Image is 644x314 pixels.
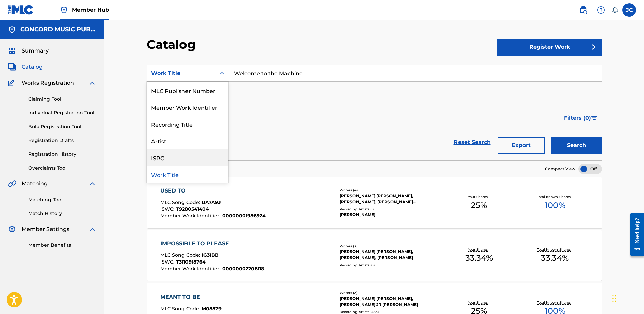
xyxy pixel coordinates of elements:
div: Notifications [612,7,618,13]
a: USED TOMLC Song Code:UA7A9JISWC:T9280541404Member Work Identifier:00000001986924Writers (4)[PERSO... [147,177,602,228]
a: Reset Search [450,135,494,150]
a: CatalogCatalog [8,63,43,71]
img: Works Registration [8,79,17,87]
span: 33.34 % [541,252,569,264]
span: Member Hub [72,6,109,14]
div: Drag [612,288,616,309]
div: [PERSON_NAME] [PERSON_NAME], [PERSON_NAME], [PERSON_NAME] [PERSON_NAME] [340,193,441,205]
h5: CONCORD MUSIC PUBLISHING LLC [20,26,96,33]
a: Bulk Registration Tool [28,123,96,130]
div: [PERSON_NAME] [PERSON_NAME], [PERSON_NAME], [PERSON_NAME] [340,249,441,261]
p: Your Shares: [468,300,490,305]
span: Matching [22,180,48,188]
img: search [579,6,587,14]
a: Matching Tool [28,196,96,203]
div: Writers ( 2 ) [340,290,441,295]
span: Catalog [22,63,43,71]
span: Member Work Identifier : [160,213,222,219]
iframe: Chat Widget [610,282,644,314]
img: f7272a7cc735f4ea7f67.svg [588,43,597,51]
form: Search Form [147,65,602,160]
button: Register Work [497,39,602,56]
a: SummarySummary [8,47,49,55]
img: expand [88,180,96,188]
span: ISWC : [160,259,176,265]
div: Writers ( 3 ) [340,244,441,249]
a: Match History [28,210,96,217]
div: [PERSON_NAME] [PERSON_NAME], [PERSON_NAME] JR [PERSON_NAME] [340,295,441,308]
div: [PERSON_NAME] [340,212,441,218]
div: USED TO [160,187,266,195]
p: Total Known Shares: [537,194,573,199]
span: 100 % [545,199,565,211]
a: Overclaims Tool [28,165,96,172]
span: T3110918764 [176,259,206,265]
h2: Catalog [147,37,199,52]
img: Summary [8,47,16,55]
a: Member Benefits [28,242,96,249]
img: Matching [8,180,16,188]
span: 00000002208118 [222,266,264,272]
a: IMPOSSIBLE TO PLEASEMLC Song Code:IG3IBBISWC:T3110918764Member Work Identifier:00000002208118Writ... [147,230,602,281]
span: Filters ( 0 ) [564,114,591,122]
span: M08879 [202,306,222,312]
p: Your Shares: [468,194,490,199]
img: expand [88,225,96,233]
a: Registration History [28,151,96,158]
span: 25 % [471,199,487,211]
button: Export [498,137,545,154]
button: Search [551,137,602,154]
img: MLC Logo [8,5,34,15]
span: MLC Song Code : [160,199,202,205]
div: MLC Publisher Number [147,82,228,99]
img: Accounts [8,26,16,34]
span: Member Settings [22,225,69,233]
div: Recording Artists ( 0 ) [340,263,441,268]
p: Total Known Shares: [537,300,573,305]
span: T9280541404 [176,206,209,212]
a: Public Search [577,3,590,17]
div: ISRC [147,149,228,166]
p: Your Shares: [468,247,490,252]
iframe: Resource Center [625,208,644,262]
p: Total Known Shares: [537,247,573,252]
div: Work Title [151,69,212,77]
span: 33.34 % [465,252,493,264]
a: Individual Registration Tool [28,109,96,116]
a: Registration Drafts [28,137,96,144]
img: help [597,6,605,14]
img: filter [591,116,597,120]
div: Member Work Identifier [147,99,228,115]
button: Filters (0) [560,110,602,127]
div: Artist [147,132,228,149]
div: Recording Title [147,115,228,132]
img: Catalog [8,63,16,71]
img: expand [88,79,96,87]
div: User Menu [622,3,636,17]
span: MLC Song Code : [160,306,202,312]
span: IG3IBB [202,252,219,258]
img: Member Settings [8,225,16,233]
span: Compact View [545,166,575,172]
span: Summary [22,47,49,55]
span: Member Work Identifier : [160,266,222,272]
span: 00000001986924 [222,213,266,219]
span: MLC Song Code : [160,252,202,258]
img: Top Rightsholder [60,6,68,14]
div: Work Title [147,166,228,183]
div: Help [594,3,608,17]
span: UA7A9J [202,199,221,205]
div: MEANT TO BE [160,293,222,301]
div: Writers ( 4 ) [340,188,441,193]
div: Recording Artists ( 1 ) [340,207,441,212]
div: IMPOSSIBLE TO PLEASE [160,240,264,248]
span: ISWC : [160,206,176,212]
a: Claiming Tool [28,96,96,103]
span: Works Registration [22,79,74,87]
